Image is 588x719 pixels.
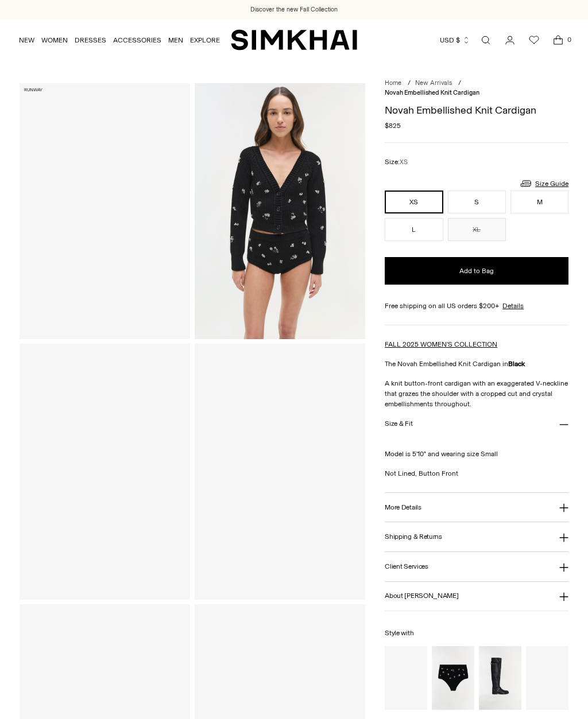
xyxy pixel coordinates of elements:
a: FALL 2025 WOMEN'S COLLECTION [385,340,497,348]
a: Noah Leather Over The Knee Boot [479,646,521,710]
h3: Client Services [385,563,428,570]
a: Wishlist [523,29,546,52]
a: Open cart modal [547,29,570,52]
p: A knit button-front cardigan with an exaggerated V-neckline that grazes the shoulder with a cropp... [385,378,568,409]
button: Size & Fit [385,409,568,438]
a: DRESSES [75,28,106,53]
h3: More Details [385,504,421,511]
p: Model is 5'10" and wearing size Small [385,438,568,459]
button: Add to Bag [385,257,568,285]
button: Shipping & Returns [385,522,568,551]
a: Discover the new Fall Collection [250,5,338,14]
a: Novah Embellished Knit Cardigan [195,344,365,600]
a: EXPLORE [190,28,220,53]
a: Noah Moto Leather Boot [385,646,427,710]
a: Novah Embellished Knit Cardigan [20,83,190,339]
a: ACCESSORIES [113,28,161,53]
a: Home [385,79,401,87]
a: Go to the account page [498,29,521,52]
a: NEW [19,28,34,53]
a: Georgie Embellished Knit Knickers [432,646,474,710]
a: Cleo Suede Tote [526,646,568,710]
a: SIMKHAI [231,29,357,51]
button: M [510,191,568,213]
span: Novah Embellished Knit Cardigan [385,89,479,96]
a: New Arrivals [415,79,452,87]
span: Add to Bag [459,266,494,276]
p: Not Lined, Button Front [385,468,568,479]
img: Novah Embellished Knit Cardigan [195,83,365,339]
button: XS [385,191,443,213]
span: $825 [385,121,401,131]
h3: About [PERSON_NAME] [385,592,458,600]
span: XS [400,158,408,166]
div: Free shipping on all US orders $200+ [385,301,568,311]
h6: Style with [385,629,568,637]
span: 0 [564,34,574,45]
a: Open search modal [474,29,497,52]
strong: Black [508,360,525,368]
button: Client Services [385,552,568,581]
button: More Details [385,493,568,522]
h1: Novah Embellished Knit Cardigan [385,105,568,115]
h3: Shipping & Returns [385,533,442,541]
a: MEN [168,28,183,53]
a: WOMEN [41,28,68,53]
a: Size Guide [519,176,568,191]
label: Size: [385,157,408,168]
p: The Novah Embellished Knit Cardigan in [385,359,568,369]
h3: Size & Fit [385,420,412,427]
div: / [408,79,411,88]
button: L [385,218,443,241]
button: USD $ [440,28,470,53]
button: S [448,191,506,213]
div: / [458,79,461,88]
button: XL [448,218,506,241]
a: Details [502,301,524,311]
button: About [PERSON_NAME] [385,582,568,611]
nav: breadcrumbs [385,79,568,98]
a: Novah Embellished Knit Cardigan [20,344,190,600]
